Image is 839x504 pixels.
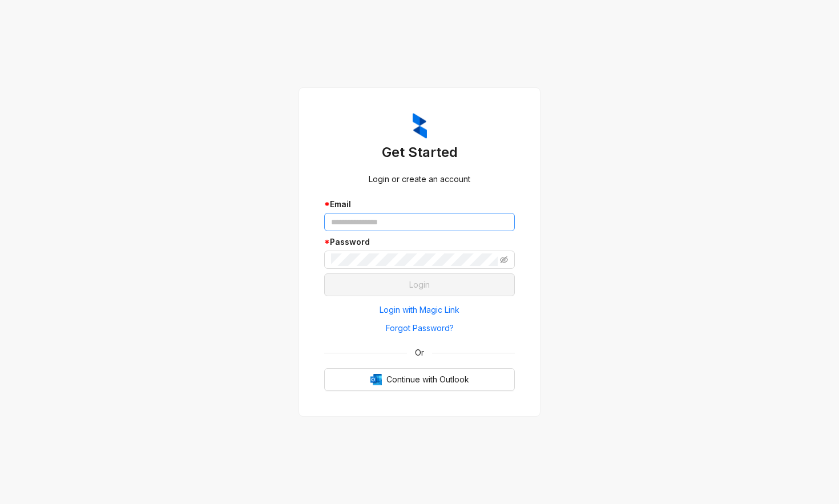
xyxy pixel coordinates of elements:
[324,236,515,248] div: Password
[407,346,432,359] span: Or
[413,113,427,139] img: ZumaIcon
[500,256,508,264] span: eye-invisible
[380,304,459,316] span: Login with Magic Link
[324,368,515,391] button: OutlookContinue with Outlook
[324,198,515,211] div: Email
[324,301,515,319] button: Login with Magic Link
[324,173,515,186] div: Login or create an account
[386,322,454,334] span: Forgot Password?
[324,319,515,337] button: Forgot Password?
[324,273,515,296] button: Login
[324,143,515,162] h3: Get Started
[370,374,382,385] img: Outlook
[386,373,469,386] span: Continue with Outlook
